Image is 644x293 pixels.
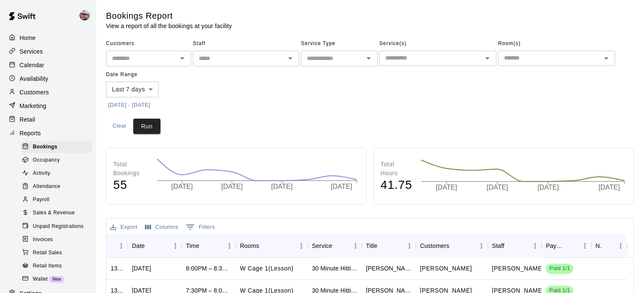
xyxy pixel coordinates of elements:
[20,207,92,219] div: Sales & Revenue
[420,264,472,273] p: Paxton Giletto
[420,234,449,258] div: Customers
[145,240,157,252] button: Sort
[106,234,128,258] div: ID
[20,180,96,193] a: Attendance
[20,61,44,69] p: Calendar
[182,234,236,258] div: Time
[33,156,60,165] span: Occupancy
[20,34,36,42] p: Home
[488,234,542,258] div: Staff
[403,239,416,252] button: Menu
[449,240,461,252] button: Sort
[111,264,123,273] div: 1327483
[20,273,96,286] a: WalletNew
[7,72,89,85] div: Availability
[33,222,83,231] span: Unpaid Registrations
[487,184,508,191] tspan: [DATE]
[33,236,53,244] span: Invoices
[381,178,412,193] h4: 41.75
[538,184,559,191] tspan: [DATE]
[186,264,232,273] div: 8:00PM – 8:30PM
[349,239,362,252] button: Menu
[20,259,96,273] a: Retail Items
[132,234,145,258] div: Date
[33,196,49,204] span: Payroll
[106,99,152,112] button: [DATE] - [DATE]
[595,234,603,258] div: Notes
[106,82,159,97] div: Last 7 days
[20,88,49,97] p: Customers
[614,239,627,252] button: Menu
[106,68,180,82] span: Date Range
[20,167,96,180] a: Activity
[108,221,140,234] button: Export
[7,100,89,112] a: Marketing
[20,234,92,246] div: Invoices
[312,264,358,273] div: 30 Minute Hitting - Westampton
[106,10,232,22] h5: Bookings Report
[7,86,89,99] div: Customers
[20,194,92,206] div: Payroll
[20,193,96,207] a: Payroll
[7,45,89,58] div: Services
[20,220,96,233] a: Unpaid Registrations
[20,74,49,83] p: Availability
[377,240,389,252] button: Sort
[115,239,128,252] button: Menu
[295,239,308,252] button: Menu
[312,234,332,258] div: Service
[20,154,96,167] a: Occupancy
[546,234,566,258] div: Payment
[20,260,92,272] div: Retail Items
[20,246,96,259] a: Retail Sales
[176,52,188,64] button: Open
[20,181,92,193] div: Attendance
[143,221,180,234] button: Select columns
[80,10,90,20] img: Alec Silverman
[33,262,62,270] span: Retail Items
[186,234,199,258] div: Time
[481,52,493,64] button: Open
[113,160,148,178] p: Total Bookings
[271,183,292,190] tspan: [DATE]
[20,129,41,137] p: Reports
[363,52,375,64] button: Open
[7,31,89,44] a: Home
[111,240,123,252] button: Sort
[529,239,541,252] button: Menu
[20,233,96,246] a: Invoices
[331,183,352,190] tspan: [DATE]
[20,168,92,179] div: Activity
[240,234,259,258] div: Rooms
[20,247,92,259] div: Retail Sales
[416,234,488,258] div: Customers
[567,240,578,252] button: Sort
[20,102,46,110] p: Marketing
[504,240,516,252] button: Sort
[436,184,457,191] tspan: [DATE]
[284,52,296,64] button: Open
[20,140,96,154] a: Bookings
[128,234,182,258] div: Date
[20,207,96,220] a: Sales & Revenue
[332,240,344,252] button: Sort
[33,209,75,217] span: Sales & Revenue
[106,22,232,30] p: View a report of all the bookings at your facility
[223,239,236,252] button: Menu
[184,220,217,234] button: Show filters
[7,113,89,126] a: Retail
[78,7,96,24] div: Alec Silverman
[7,59,89,71] a: Calendar
[475,239,488,252] button: Menu
[20,273,92,285] div: WalletNew
[20,221,92,233] div: Unpaid Registrations
[578,239,591,252] button: Menu
[7,127,89,139] a: Reports
[308,234,362,258] div: Service
[492,264,627,273] p: Derek "Boomer" Wickersham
